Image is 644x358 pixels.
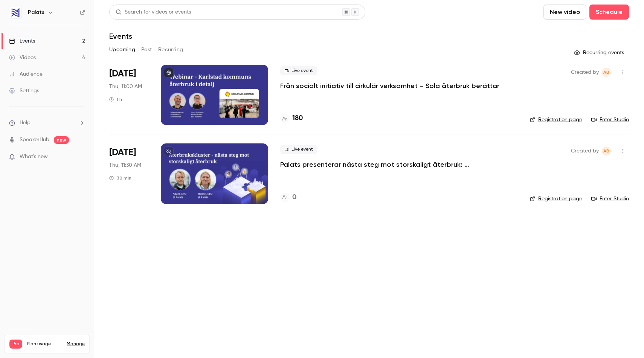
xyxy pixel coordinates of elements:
h6: Palats [28,9,44,16]
a: SpeakerHub [20,136,49,144]
a: Enter Studio [591,116,629,123]
span: What's new [20,153,48,161]
a: Registration page [530,195,582,203]
span: AB [603,68,609,77]
div: 1 h [109,96,122,102]
span: Created by [571,68,599,77]
div: Audience [9,70,43,78]
a: Registration page [530,116,582,123]
div: Oct 2 Thu, 11:00 AM (Europe/Stockholm) [109,65,149,125]
span: [DATE] [109,146,136,158]
li: help-dropdown-opener [9,119,85,127]
a: Manage [67,341,85,347]
button: Schedule [589,5,629,20]
div: Events [9,37,35,45]
button: Recurring [158,44,183,56]
a: Från socialt initiativ till cirkulär verksamhet – Sola återbruk berättar [280,81,499,90]
button: Past [141,44,152,56]
button: New video [543,5,586,20]
span: [DATE] [109,68,136,80]
span: Amelie Berggren [602,146,611,155]
a: 0 [280,192,296,203]
div: 30 min [109,175,131,181]
button: Upcoming [109,44,135,56]
span: Plan usage [27,341,62,347]
div: Settings [9,87,39,94]
img: Palats [9,6,21,18]
span: Pro [9,340,22,349]
a: Enter Studio [591,195,629,203]
span: AB [603,146,609,155]
a: 180 [280,113,303,123]
h4: 0 [292,192,296,203]
div: Videos [9,54,36,61]
span: Help [20,119,31,127]
h4: 180 [292,113,303,123]
span: Created by [571,146,599,155]
span: Live event [280,66,317,75]
a: Palats presenterar nästa steg mot storskaligt återbruk: Återbrukskluster [280,160,506,169]
span: Thu, 11:00 AM [109,83,142,90]
iframe: Noticeable Trigger [76,154,85,160]
span: Amelie Berggren [602,68,611,77]
span: Live event [280,145,317,154]
span: new [54,136,69,144]
button: Recurring events [571,47,629,59]
div: Search for videos or events [116,8,191,16]
div: Oct 30 Thu, 11:30 AM (Europe/Stockholm) [109,143,149,204]
h1: Events [109,32,132,41]
span: Thu, 11:30 AM [109,161,141,169]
